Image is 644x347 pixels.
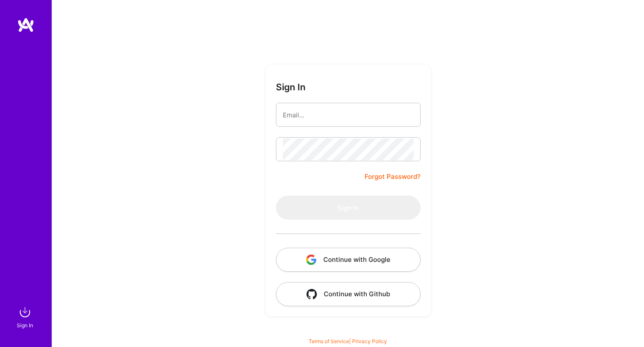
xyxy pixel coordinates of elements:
input: Email... [283,104,414,126]
div: Sign In [17,321,33,330]
button: Sign In [276,196,421,220]
a: Forgot Password? [365,172,421,182]
div: © 2025 ATeams Inc., All rights reserved. [52,321,644,343]
button: Continue with Google [276,248,421,272]
a: sign inSign In [18,304,34,330]
img: icon [306,255,316,265]
span: | [309,338,387,344]
button: Continue with Github [276,282,421,306]
h3: Sign In [276,82,306,92]
img: sign in [16,304,34,321]
a: Privacy Policy [352,338,387,344]
img: icon [307,289,317,299]
img: logo [17,17,34,33]
a: Terms of Service [309,338,349,344]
